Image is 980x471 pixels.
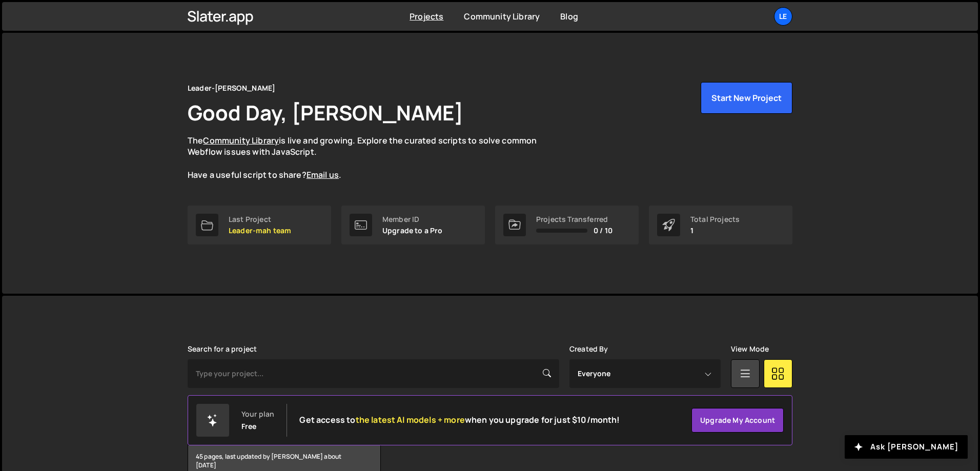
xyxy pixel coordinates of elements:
h1: Good Day, [PERSON_NAME] [188,98,463,127]
button: Ask [PERSON_NAME] [845,435,968,459]
a: Community Library [203,135,279,146]
label: Search for a project [188,345,257,353]
p: The is live and growing. Explore the curated scripts to solve common Webflow issues with JavaScri... [188,135,557,181]
label: Created By [569,345,608,353]
a: Community Library [464,11,540,22]
p: Leader-mah team [229,227,291,235]
div: Member ID [382,215,443,223]
span: 0 / 10 [594,227,612,235]
a: Upgrade my account [691,408,784,433]
input: Type your project... [188,359,559,388]
div: Your plan [241,410,274,418]
div: Last Project [229,215,291,223]
p: 1 [690,227,740,235]
a: Email us [307,169,339,180]
div: Projects Transferred [536,215,612,223]
a: Blog [560,11,578,22]
span: the latest AI models + more [356,414,465,425]
div: Total Projects [690,215,740,223]
a: Last Project Leader-mah team [188,206,331,244]
button: Start New Project [701,82,792,114]
h2: Get access to when you upgrade for just $10/month! [299,415,620,425]
label: View Mode [731,345,769,353]
div: Leader-[PERSON_NAME] [188,82,275,94]
a: Le [774,7,792,26]
div: Free [241,422,257,431]
p: Upgrade to a Pro [382,227,443,235]
a: Projects [410,11,443,22]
